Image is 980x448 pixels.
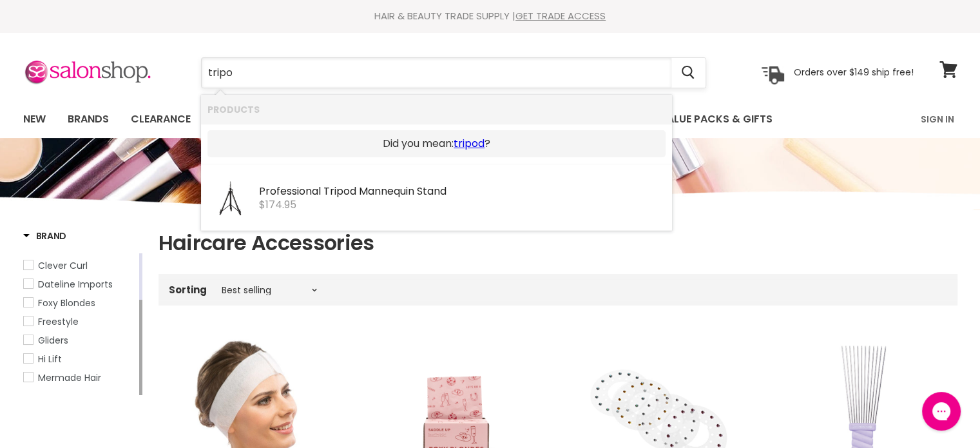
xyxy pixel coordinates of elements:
div: Professional Tripod Mannequin Stand [259,186,666,199]
a: GET TRADE ACCESS [515,9,606,23]
h3: Brand [23,229,67,242]
span: $174.95 [259,197,296,212]
a: New [14,106,55,133]
p: Orders over $149 ship free! [794,66,914,78]
li: Products: Professional Tripod Mannequin Stand [201,164,672,231]
a: Gliders [23,333,137,347]
span: Dateline Imports [38,278,113,291]
a: Freestyle [23,315,137,329]
h1: Haircare Accessories [159,229,957,257]
img: 140350_2_200x.jpg [212,171,248,225]
iframe: Gorgias live chat messenger [916,387,967,435]
span: Freestyle [38,315,79,328]
span: Gliders [38,334,68,347]
div: HAIR & BEAUTY TRADE SUPPLY | [7,10,974,23]
nav: Main [7,101,974,138]
span: Clever Curl [38,259,88,272]
ul: Main menu [14,101,848,138]
label: Sorting [169,284,207,295]
button: Search [671,58,706,88]
form: Product [201,57,706,88]
a: Sign In [913,106,962,133]
a: Value Packs & Gifts [650,106,782,133]
a: Clearance [121,106,200,133]
li: Did you mean [201,124,672,164]
input: Search [202,58,671,88]
a: tripod [454,137,485,151]
span: Foxy Blondes [38,297,95,309]
p: Did you mean: ? [214,137,659,151]
a: Mermade Hair [23,371,137,385]
li: Products [201,95,672,124]
span: Mermade Hair [38,371,101,384]
a: Brands [58,106,119,133]
a: Dateline Imports [23,277,137,291]
a: Foxy Blondes [23,296,137,310]
a: Clever Curl [23,258,137,273]
a: Hi Lift [23,352,137,366]
span: Hi Lift [38,353,62,365]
